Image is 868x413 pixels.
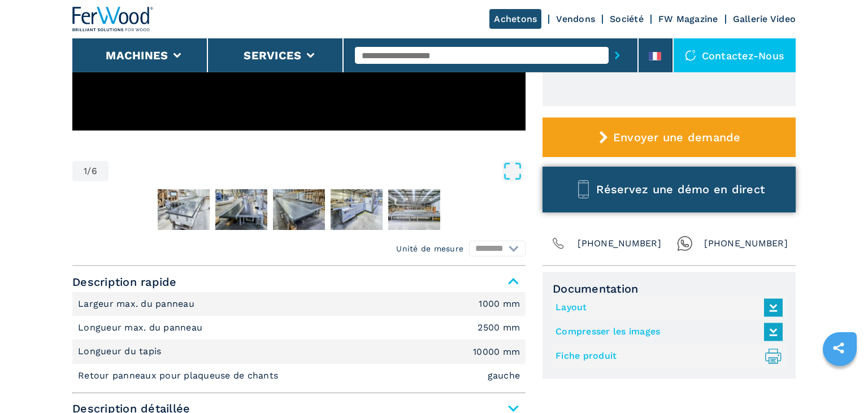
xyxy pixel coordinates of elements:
button: Go to Slide 5 [328,187,385,232]
p: Longueur du tapis [78,345,164,358]
iframe: Chat [820,362,860,405]
a: Compresser les images [555,323,777,341]
img: ffba57069b27577cad429f456efb2e10 [273,189,325,230]
button: submit-button [609,42,626,68]
img: c31db5a806adae3b6e60fecf8696a12f [158,189,210,230]
img: dfbf61ddfd1949664a17a2b8335d80f3 [331,189,383,230]
button: Réservez une démo en direct [542,167,796,212]
img: Whatsapp [677,236,693,251]
em: 10000 mm [473,347,520,357]
p: Largeur max. du panneau [78,298,197,310]
button: Open Fullscreen [111,161,523,181]
img: 7fdddeab07d299a6ec756eeb247db898 [215,189,267,230]
a: Fiche produit [555,347,777,366]
p: Longueur max. du panneau [78,321,205,334]
em: 1000 mm [479,299,520,308]
p: Retour panneaux pour plaqueuse de chants [78,369,281,382]
span: Description rapide [72,272,526,292]
a: Vendons [556,14,595,24]
span: [PHONE_NUMBER] [704,236,788,251]
span: Réservez une démo en direct [596,182,765,196]
button: Go to Slide 2 [155,187,212,232]
em: 2500 mm [478,323,520,332]
button: Envoyer une demande [542,118,796,157]
a: Gallerie Video [733,14,796,24]
a: Société [610,14,644,24]
a: FW Magazine [658,14,718,24]
div: Description rapide [72,292,526,388]
em: Unité de mesure [396,243,463,254]
a: Layout [555,298,777,317]
span: Envoyer une demande [613,131,741,144]
button: Go to Slide 3 [213,187,270,232]
em: gauche [488,371,520,380]
a: sharethis [824,334,853,362]
img: Contactez-nous [685,50,696,61]
button: Services [244,49,301,62]
span: 6 [92,167,97,176]
div: Contactez-nous [674,38,796,72]
img: 27fdf11469b90d78df6ac10df1fc52a1 [388,189,440,230]
button: Go to Slide 4 [271,187,327,232]
button: Go to Slide 6 [386,187,442,232]
span: 1 [84,167,87,176]
img: Ferwood [72,7,154,32]
button: Machines [106,49,168,62]
nav: Thumbnail Navigation [72,187,526,232]
span: Documentation [553,282,785,295]
img: Phone [550,236,566,251]
span: [PHONE_NUMBER] [578,236,661,251]
span: / [87,167,91,176]
a: Achetons [489,9,541,29]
